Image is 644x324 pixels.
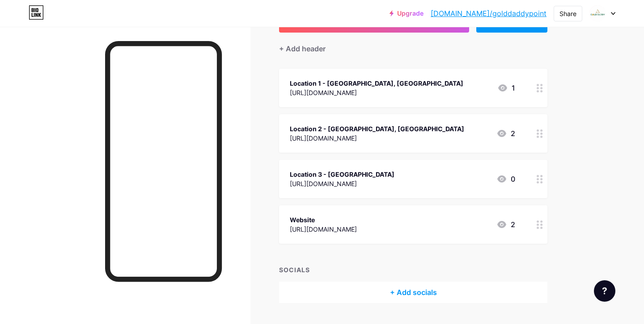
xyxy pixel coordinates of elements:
div: 2 [496,219,515,230]
div: 2 [496,128,515,139]
div: [URL][DOMAIN_NAME] [290,88,463,97]
div: Website [290,215,357,224]
div: [URL][DOMAIN_NAME] [290,133,464,143]
div: [URL][DOMAIN_NAME] [290,224,357,234]
img: Gold Daddy [589,5,606,22]
a: Upgrade [390,10,424,17]
div: + Add socials [279,282,547,303]
div: 1 [497,83,515,93]
div: 0 [496,174,515,184]
div: [URL][DOMAIN_NAME] [290,179,394,188]
div: SOCIALS [279,265,547,274]
a: [DOMAIN_NAME]/golddaddypoint [431,8,547,19]
div: Share [559,9,576,18]
div: Location 2 - [GEOGRAPHIC_DATA], [GEOGRAPHIC_DATA] [290,124,464,133]
div: Location 1 - [GEOGRAPHIC_DATA], [GEOGRAPHIC_DATA] [290,79,463,88]
div: Location 3 - [GEOGRAPHIC_DATA] [290,170,394,179]
div: + Add header [279,43,326,54]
